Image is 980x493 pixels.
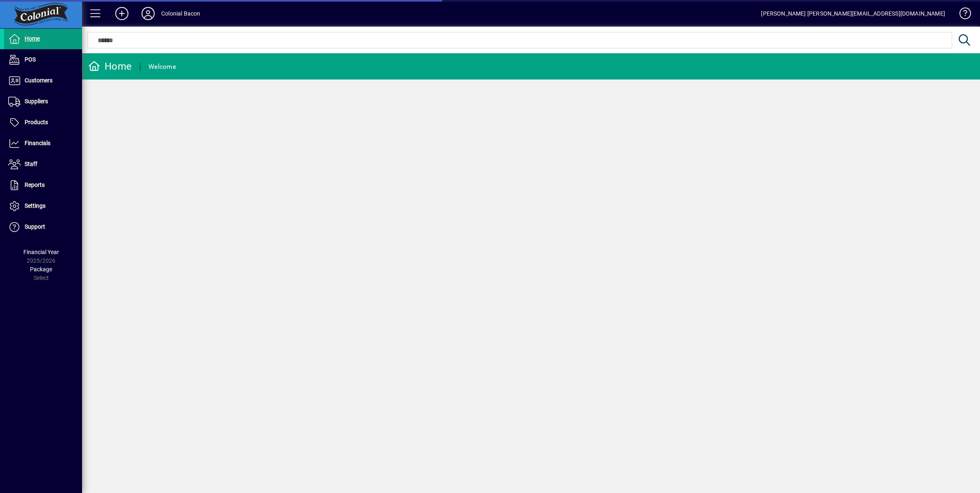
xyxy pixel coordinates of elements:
[25,223,45,230] span: Support
[4,70,82,91] a: Customers
[4,50,82,70] a: POS
[4,112,82,133] a: Products
[25,202,46,209] span: Settings
[25,98,48,105] span: Suppliers
[4,217,82,237] a: Support
[25,56,36,63] span: POS
[4,91,82,112] a: Suppliers
[953,2,970,28] a: Knowledge Base
[761,7,945,20] div: [PERSON_NAME] [PERSON_NAME][EMAIL_ADDRESS][DOMAIN_NAME]
[4,196,82,216] a: Settings
[25,35,40,42] span: Home
[23,249,59,255] span: Financial Year
[4,175,82,195] a: Reports
[4,133,82,154] a: Financials
[25,140,50,146] span: Financials
[25,161,37,167] span: Staff
[161,7,200,20] div: Colonial Bacon
[148,60,176,73] div: Welcome
[88,60,132,73] div: Home
[30,266,52,273] span: Package
[135,6,161,21] button: Profile
[4,154,82,175] a: Staff
[109,6,135,21] button: Add
[25,119,48,125] span: Products
[25,77,53,84] span: Customers
[25,182,45,188] span: Reports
